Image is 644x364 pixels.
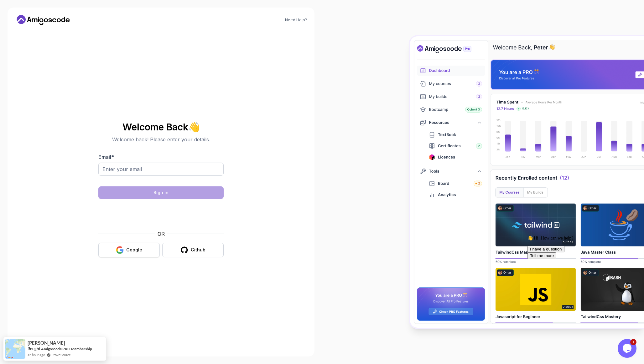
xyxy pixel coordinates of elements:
a: Home link [15,15,71,25]
button: Tell me more [3,19,31,26]
div: Github [191,247,205,253]
p: OR [158,230,165,238]
button: Github [162,243,224,257]
span: 👋 Hi! How can we help? [3,3,48,8]
label: Email * [98,154,114,160]
span: Bought [28,346,40,351]
button: Sign in [98,186,224,199]
iframe: chat widget [618,339,638,358]
img: provesource social proof notification image [5,339,25,359]
h2: Welcome Back [98,122,224,132]
div: 👋 Hi! How can we help?I have a questionTell me more [3,3,115,26]
p: Welcome back! Please enter your details. [98,136,224,143]
a: Amigoscode PRO Membership [41,346,92,351]
span: an hour ago [28,352,45,357]
iframe: Widget containing checkbox for hCaptcha security challenge [114,203,208,226]
button: I have a question [3,13,39,19]
img: Amigoscode Dashboard [410,36,644,327]
span: [PERSON_NAME] [28,340,65,346]
iframe: chat widget [525,233,638,336]
a: ProveSource [51,352,71,357]
div: Google [126,247,142,253]
div: Sign in [153,190,169,196]
span: 👋 [187,120,202,134]
input: Enter your email [98,163,224,176]
button: Google [98,243,160,257]
a: Need Help? [285,18,307,23]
